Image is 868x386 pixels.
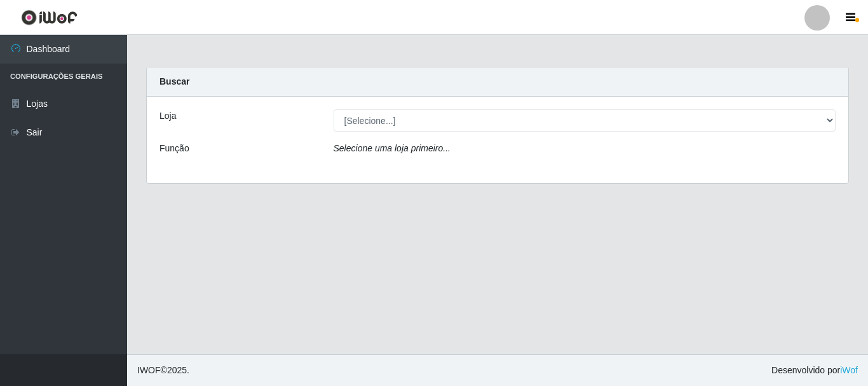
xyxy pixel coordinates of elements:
label: Função [159,142,189,155]
span: Desenvolvido por [771,364,858,377]
a: iWof [840,365,858,375]
strong: Buscar [159,76,189,86]
label: Loja [159,109,176,123]
span: © 2025 . [137,364,189,377]
span: IWOF [137,365,161,375]
img: CoreUI Logo [21,10,78,25]
i: Selecione uma loja primeiro... [334,143,451,153]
